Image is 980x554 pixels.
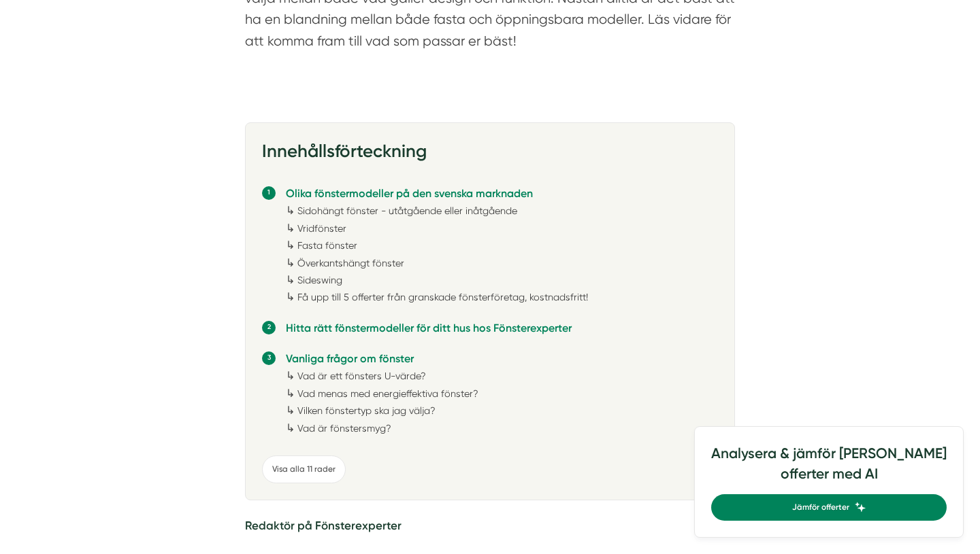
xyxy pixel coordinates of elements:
[297,405,436,416] a: Vilken fönstertyp ska jag välja?
[286,369,295,382] span: ↳
[286,387,295,400] span: ↳
[245,517,402,538] h5: Redaktör på Fönsterexperter
[286,273,295,286] span: ↳
[792,501,849,514] span: Jämför offerter
[262,455,346,483] div: Visa alla 11 rader
[286,187,533,200] a: Olika fönstermodeller på den svenska marknaden
[286,256,295,269] span: ↳
[262,139,718,171] h3: Innehållsförteckning
[286,204,295,217] span: ↳
[297,423,391,434] a: Vad är fönstersmyg?
[286,290,295,303] span: ↳
[297,292,588,302] a: Få upp till 5 offerter från granskade fönsterföretag, kostnadsfritt!
[286,421,295,434] span: ↳
[297,275,342,285] a: Sideswing
[286,404,295,417] span: ↳
[286,239,295,252] span: ↳
[297,258,404,269] a: Överkantshängt fönster
[297,205,517,216] a: Sidohängt fönster - utåtgående eller inåtgående
[297,223,346,234] a: Vridfönster
[286,222,295,235] span: ↳
[297,370,426,381] a: Vad är ett fönsters U-värde?
[286,352,414,365] a: Vanliga frågor om fönster
[711,494,947,521] a: Jämför offerter
[297,388,478,399] a: Vad menas med energieffektiva fönster?
[297,240,357,251] a: Fasta fönster
[711,443,947,494] h4: Analysera & jämför [PERSON_NAME] offerter med AI
[286,322,572,334] a: Hitta rätt fönstermodeller för ditt hus hos Fönsterexperter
